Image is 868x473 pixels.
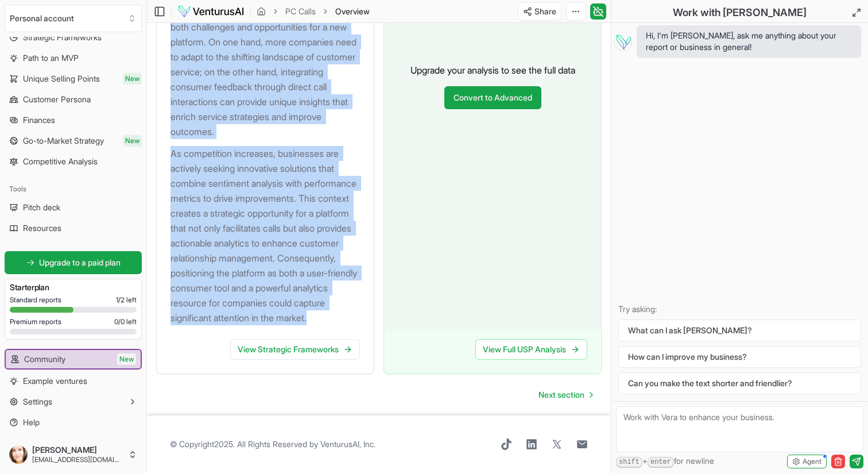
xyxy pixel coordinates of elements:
[117,353,136,365] span: New
[618,320,861,341] button: What can I ask [PERSON_NAME]?
[5,49,142,67] a: Path to an MVP
[614,32,632,51] img: Vera
[170,146,365,325] p: As competition increases, businesses are actively seeking innovative solutions that combine senti...
[10,295,61,305] span: Standard reports
[410,63,575,77] p: Upgrade your analysis to see the full data
[170,439,375,450] span: © Copyright 2025 . All Rights Reserved by .
[618,303,861,315] p: Try asking:
[529,383,602,406] a: Go to next page
[5,111,142,129] a: Finances
[23,135,104,147] span: Go-to-Market Strategy
[285,6,316,17] a: PC Calls
[23,52,79,64] span: Path to an MVP
[24,353,65,365] span: Community
[518,2,561,21] button: Share
[114,317,137,326] span: 0 / 0 left
[5,28,142,47] a: Strategic Frameworks
[39,257,121,268] span: Upgrade to a paid plan
[5,198,142,217] a: Pitch deck
[5,152,142,171] a: Competitive Analysis
[618,346,861,368] button: How can I improve my business?
[538,389,584,401] span: Next section
[32,455,123,464] span: [EMAIL_ADDRESS][DOMAIN_NAME]
[673,5,807,21] h2: Work with [PERSON_NAME]
[23,375,87,387] span: Example ventures
[10,317,61,326] span: Premium reports
[335,6,370,17] span: Overview
[616,455,714,468] span: + for newline
[5,70,142,88] a: Unique Selling PointsNew
[5,219,142,237] a: Resources
[5,90,142,109] a: Customer Persona
[123,135,142,147] span: New
[116,295,137,305] span: 1 / 2 left
[23,94,91,105] span: Customer Persona
[32,445,123,455] span: [PERSON_NAME]
[618,372,861,394] button: Can you make the text shorter and friendlier?
[23,202,60,213] span: Pitch deck
[5,180,142,198] div: Tools
[787,455,827,468] button: Agent
[23,73,100,84] span: Unique Selling Points
[444,86,541,109] a: Convert to Advanced
[534,6,556,17] span: Share
[257,6,370,17] nav: breadcrumb
[616,457,642,468] kbd: shift
[9,445,28,464] img: ACg8ocJT506QIl5nQ2c9WTK8AJyCGhiITjoepCxKL4fqj4HX7pT7oiVk=s96-c
[177,5,245,18] img: logo
[230,339,360,360] a: View Strategic Frameworks
[5,413,142,432] a: Help
[6,350,141,368] a: CommunityNew
[23,156,98,167] span: Competitive Analysis
[803,457,821,466] span: Agent
[5,372,142,390] a: Example ventures
[648,457,674,468] kbd: enter
[23,32,102,43] span: Strategic Frameworks
[23,114,55,126] span: Finances
[5,251,142,274] a: Upgrade to a paid plan
[475,339,587,360] a: View Full USP Analysis
[5,5,142,32] button: Select an organization
[10,282,137,293] h3: Starter plan
[529,383,602,406] nav: pagination
[5,132,142,150] a: Go-to-Market StrategyNew
[23,417,40,428] span: Help
[320,439,374,449] a: VenturusAI, Inc
[23,222,61,234] span: Resources
[23,396,52,407] span: Settings
[5,393,142,411] button: Settings
[646,30,852,53] span: Hi, I'm [PERSON_NAME], ask me anything about your report or business in general!
[123,73,142,84] span: New
[5,441,142,468] button: [PERSON_NAME][EMAIL_ADDRESS][DOMAIN_NAME]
